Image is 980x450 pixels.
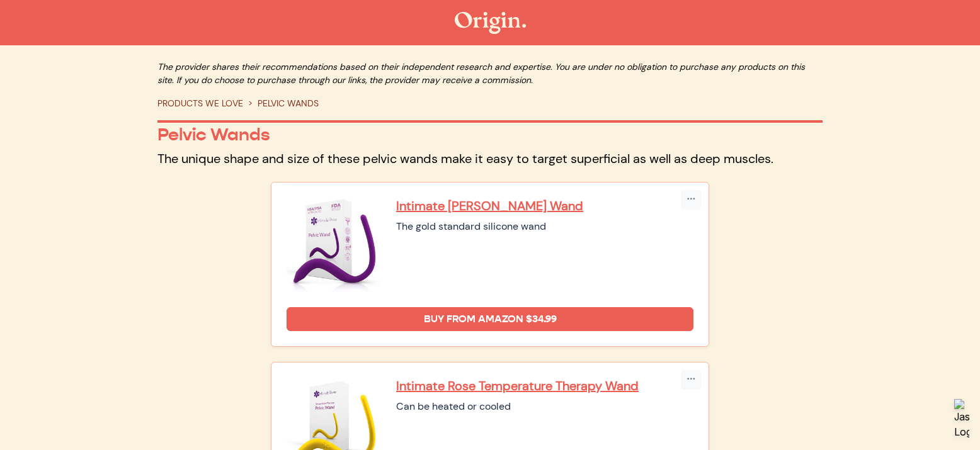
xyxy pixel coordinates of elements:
[396,399,693,414] div: Can be heated or cooled
[157,150,823,167] p: The unique shape and size of these pelvic wands make it easy to target superficial as well as dee...
[243,97,319,110] li: PELVIC WANDS
[455,12,526,34] img: The Origin Shop
[157,98,243,109] a: PRODUCTS WE LOVE
[396,219,693,234] div: The gold standard silicone wand
[287,307,693,331] a: Buy from Amazon $34.99
[157,60,823,87] p: The provider shares their recommendations based on their independent research and expertise. You ...
[396,198,693,214] a: Intimate [PERSON_NAME] Wand
[396,378,693,394] a: Intimate Rose Temperature Therapy Wand
[287,198,381,292] img: Intimate Rose Pelvic Wand
[157,124,823,145] p: Pelvic Wands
